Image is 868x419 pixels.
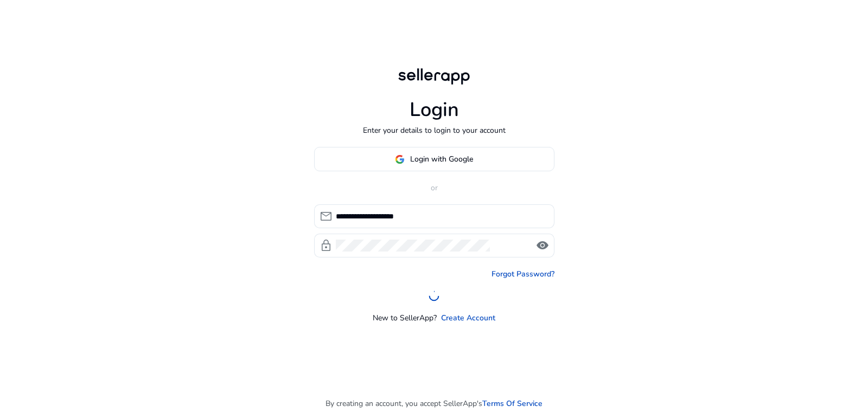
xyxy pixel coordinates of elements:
[482,398,542,409] a: Terms Of Service
[373,312,437,324] p: New to SellerApp?
[395,154,405,164] img: google-logo.svg
[314,147,554,171] button: Login with Google
[536,239,549,252] span: visibility
[410,98,459,121] h1: Login
[441,312,495,324] a: Create Account
[410,153,473,165] span: Login with Google
[363,125,506,136] p: Enter your details to login to your account
[320,239,333,252] span: lock
[314,182,554,194] p: or
[492,268,554,280] a: Forgot Password?
[320,210,333,223] span: mail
